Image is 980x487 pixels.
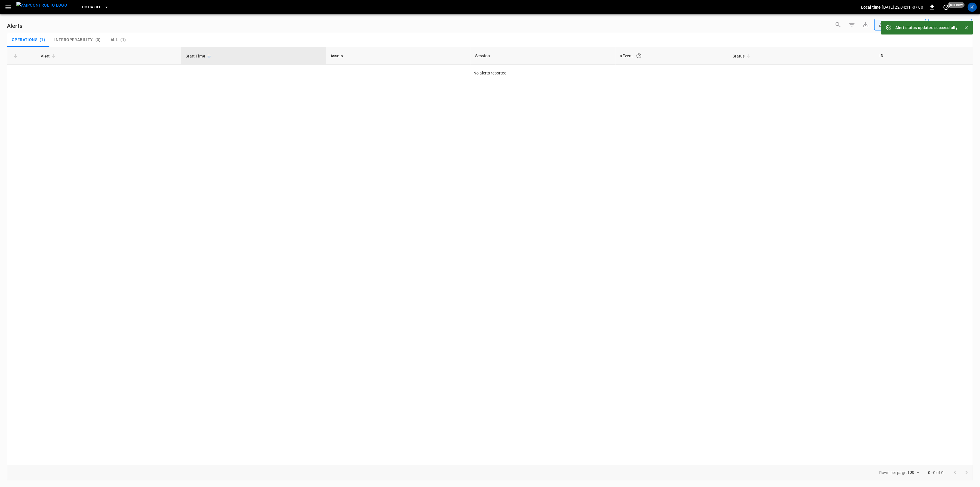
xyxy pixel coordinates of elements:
[939,19,972,30] div: Last 24 hrs
[95,37,101,43] span: ( 0 )
[962,24,971,32] button: Close
[111,37,118,43] span: All
[16,2,67,9] img: ampcontrol.io logo
[928,470,944,476] p: 0–0 of 0
[968,3,977,12] div: profile-icon
[80,2,111,13] button: CC.CA.SFF
[907,468,921,477] div: 100
[895,22,958,33] div: Alert status updated successfully
[471,47,615,65] th: Session
[326,47,471,65] th: Assets
[875,47,973,65] th: ID
[12,37,37,43] span: Operations
[7,21,22,30] h6: Alerts
[54,37,93,43] span: Interoperability
[879,470,907,476] p: Rows per page:
[7,65,973,82] td: No alerts reported
[40,37,45,43] span: ( 1 )
[732,53,752,60] span: Status
[620,51,724,61] div: #Event
[185,53,213,60] span: Start Time
[878,22,917,28] div: Unresolved
[82,4,101,11] span: CC.CA.SFF
[882,4,923,10] p: [DATE] 22:04:31 -07:00
[948,2,965,8] span: just now
[634,51,644,61] button: An event is a single occurrence of an issue. An alert groups related events for the same asset, m...
[861,4,881,10] p: Local time
[41,53,57,60] span: Alert
[120,37,126,43] span: ( 1 )
[942,3,951,12] button: set refresh interval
